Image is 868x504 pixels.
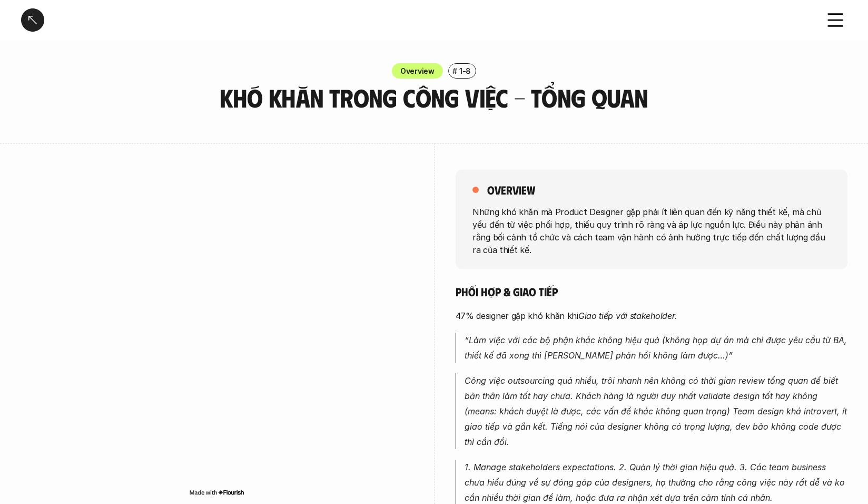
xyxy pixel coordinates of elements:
iframe: Interactive or visual content [21,170,413,486]
p: Overview [400,65,435,76]
h5: Phối hợp & giao tiếp [456,284,847,299]
p: Những khó khăn mà Product Designer gặp phải ít liên quan đến kỹ năng thiết kế, mà chủ yếu đến từ ... [472,205,831,256]
img: Made with Flourish [189,488,244,497]
em: 1. Manage stakeholders expectations. 2. Quản lý thời gian hiệu quả. 3. Các team business chưa hiể... [465,462,847,503]
p: 1-8 [459,65,471,76]
em: Công việc outsourcing quá nhiều, trôi nhanh nên không có thời gian review tổng quan để biết bản t... [465,375,850,447]
h3: Khó khăn trong công việc - Tổng quan [210,84,658,112]
h5: overview [487,182,535,197]
em: Giao tiếp với stakeholder [578,311,675,321]
p: 47% designer gặp khó khăn khi . [456,309,847,322]
h6: # [452,67,457,75]
em: “Làm việc với các bộ phận khác không hiệu quả (không họp dự án mà chỉ được yêu cầu từ BA, thiết k... [465,335,850,361]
